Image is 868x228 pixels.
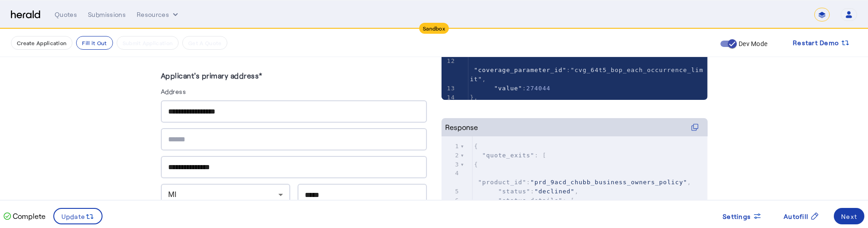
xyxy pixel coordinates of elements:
[530,179,687,186] span: "prd_9acd_chubb_business_owners_policy"
[62,212,86,221] span: Update
[793,37,839,48] span: Restart Demo
[182,36,227,50] button: Get A Quote
[841,212,857,221] div: Next
[442,93,457,102] div: 14
[161,88,186,95] label: Address
[715,208,769,224] button: Settings
[498,197,562,204] span: "status_details"
[474,188,579,195] span: : ,
[498,188,530,195] span: "status"
[474,161,478,168] span: {
[137,10,180,19] button: Resources dropdown menu
[474,152,547,159] span: : [
[526,85,550,92] span: 274044
[442,151,461,160] div: 2
[470,94,478,101] span: },
[168,190,177,199] span: MI
[834,208,864,224] button: Next
[11,10,40,19] img: Herald Logo
[88,10,126,19] div: Submissions
[478,179,526,186] span: "product_id"
[442,84,457,93] div: 13
[117,36,179,50] button: Submit Application
[534,188,575,195] span: "declined"
[470,85,551,92] span: :
[76,36,113,50] button: Fill it Out
[474,143,478,150] span: {
[474,197,575,204] span: : [
[494,85,522,92] span: "value"
[442,196,461,205] div: 6
[474,67,566,73] span: "coverage_parameter_id"
[470,57,704,83] span: : ,
[482,152,534,159] span: "quote_exits"
[55,10,77,19] div: Quotes
[442,187,461,196] div: 5
[442,169,461,178] div: 4
[11,211,46,222] p: Complete
[474,170,692,186] span: : ,
[786,35,857,51] button: Restart Demo
[445,122,478,133] div: Response
[442,57,457,66] div: 12
[737,39,767,48] label: Dev Mode
[53,208,103,224] button: Update
[419,23,449,34] div: Sandbox
[784,212,808,221] span: Autofill
[776,208,827,224] button: Autofill
[161,71,262,80] label: Applicant's primary address*
[442,160,461,169] div: 3
[442,142,461,151] div: 1
[11,36,72,50] button: Create Application
[470,67,704,83] span: "cvg_64t5_bop_each_occurrence_limit"
[723,212,751,221] span: Settings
